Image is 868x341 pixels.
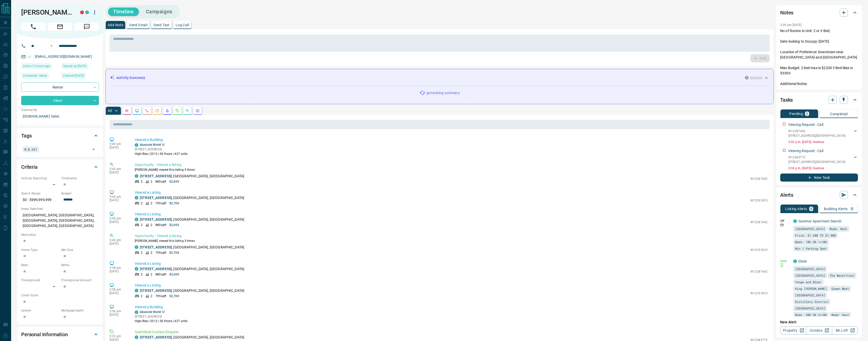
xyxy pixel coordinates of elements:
[21,248,59,252] p: Home Type:
[788,155,845,160] p: W12383775
[110,220,127,224] p: [DATE]
[63,64,86,69] span: Signed up [DATE]
[110,242,127,245] p: [DATE]
[196,109,200,113] svg: Agent Actions
[780,326,806,334] a: Property
[80,11,84,14] div: property.ca
[151,179,152,184] p: 2
[61,176,99,181] p: Timeframe:
[780,174,858,182] button: New Task
[21,233,99,237] p: Motivation:
[85,11,89,14] div: condos.ca
[21,82,99,92] div: Renter
[831,286,849,291] span: Queen West
[830,226,847,231] span: Mode: Rent
[785,207,807,211] p: Listing Alerts
[21,308,59,313] p: Lawyer:
[108,8,139,16] button: Timeline
[165,109,169,113] svg: Listing Alerts
[169,179,179,184] p: $2,650
[151,201,152,206] p: 2
[788,160,845,164] p: [STREET_ADDRESS] , [GEOGRAPHIC_DATA]
[21,163,38,171] h2: Criteria
[135,289,138,292] div: condos.ca
[795,312,827,317] span: Beds: 2BD OR 2+1BD
[824,207,848,211] p: Building Alerts
[788,154,858,165] div: W12383775[STREET_ADDRESS],[GEOGRAPHIC_DATA]
[110,266,127,270] p: 5:38 pm
[780,96,793,104] h2: Tasks
[135,319,188,323] p: High-Rise | 2012 | 56 floors | 427 units
[185,109,189,113] svg: Opportunities
[110,171,127,174] p: [DATE]
[140,217,172,221] a: [STREET_ADDRESS]
[135,190,768,195] p: Viewed a Listing
[61,248,99,252] p: Min Size:
[151,223,152,227] p: 2
[61,308,99,313] p: Mortgage Agent:
[795,286,827,291] span: King [PERSON_NAME]
[140,245,172,249] a: [STREET_ADDRESS]
[135,162,768,167] p: Opportunity - Viewed a listing
[108,23,123,27] p: Add Note
[141,272,143,277] p: 2
[426,90,459,96] p: generating summary
[780,263,784,267] svg: Push Notification Only
[795,299,829,304] span: Distillery District
[125,109,129,113] svg: Notes
[795,279,822,285] span: Yonge and Bloor
[175,109,179,113] svg: Requests
[780,320,858,325] p: New Alert:
[789,112,803,116] p: Pending
[140,310,165,314] a: Absolute World Ⅳ
[135,267,138,271] div: condos.ca
[61,73,99,80] div: Tue Nov 14 2023
[810,207,812,211] p: 5
[169,223,179,227] p: $2,650
[21,63,59,70] div: Mon Sep 15 2025
[140,289,172,293] a: [STREET_ADDRESS]
[141,223,143,227] p: 2
[35,54,92,59] a: [EMAIL_ADDRESS][DOMAIN_NAME]
[780,219,790,223] p: Off
[832,326,858,334] a: Mr.Loft
[155,201,166,206] p: 795 sqft
[140,174,244,179] p: , [GEOGRAPHIC_DATA], [GEOGRAPHIC_DATA]
[21,196,59,204] p: $0 - $999,999,999
[135,109,139,113] svg: Lead Browsing Activity
[110,195,127,198] p: 5:40 pm
[135,137,768,143] p: Viewed a Building
[140,267,172,271] a: [STREET_ADDRESS]
[169,250,179,255] p: $2,700
[798,219,842,223] a: Summer Apartment Search
[110,313,127,317] p: [DATE]
[780,9,793,17] h2: Notes
[788,166,858,170] p: 5:34 p.m. [DATE] - Overdue
[23,64,50,69] span: Active 15 hours ago
[780,189,858,201] div: Alerts
[61,191,99,196] p: Budget:
[788,140,858,144] p: 5:32 p.m. [DATE] - Overdue
[169,272,179,277] p: $2,650
[155,223,166,227] p: 880 sqft
[830,273,854,278] span: The Waterfront
[21,330,68,338] h2: Personal Information
[61,278,99,282] p: Pre-Approval Amount:
[21,263,59,267] p: Beds:
[169,201,179,206] p: $2,700
[135,245,138,249] div: condos.ca
[28,55,31,59] svg: Email Verified
[155,294,166,298] p: 795 sqft
[795,226,825,231] span: [GEOGRAPHIC_DATA]
[61,263,99,267] p: Baths:
[135,233,768,239] p: Opportunity - Viewed a listing
[48,43,55,49] button: Open
[793,260,797,263] div: condos.ca
[851,207,853,211] p: 3
[780,223,784,227] svg: Email
[135,310,138,314] div: condos.ca
[110,291,127,295] p: [DATE]
[48,23,72,31] span: Email
[788,148,823,154] p: Viewing Request - Call
[151,294,152,298] p: 2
